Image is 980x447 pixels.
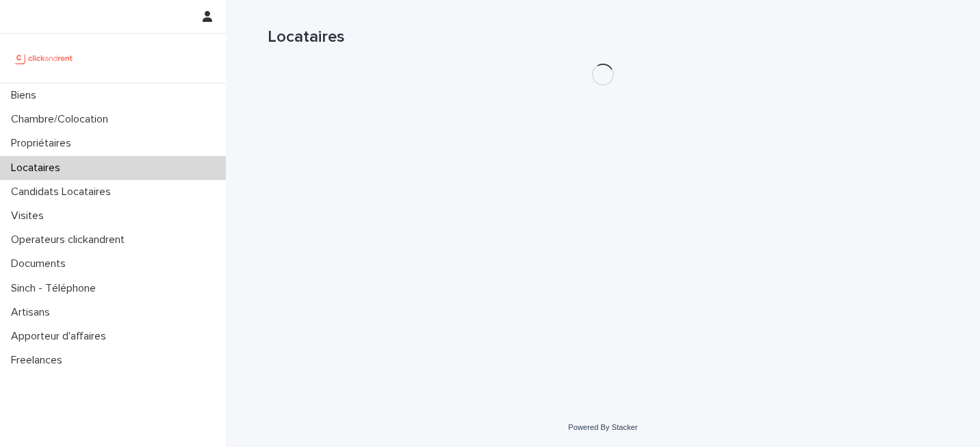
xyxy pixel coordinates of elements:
[5,162,71,175] p: Locataires
[5,354,73,367] p: Freelances
[5,330,117,343] p: Apporteur d'affaires
[5,89,47,102] p: Biens
[5,233,136,246] p: Operateurs clickandrent
[5,257,77,270] p: Documents
[5,137,82,150] p: Propriétaires
[11,44,77,72] img: UCB0brd3T0yccxBKYDjQ
[5,113,119,126] p: Chambre/Colocation
[5,186,122,199] p: Candidats Locataires
[5,282,107,295] p: Sinch - Téléphone
[568,423,637,431] a: Powered By Stacker
[5,209,55,222] p: Visites
[268,27,938,47] h1: Locataires
[5,306,61,319] p: Artisans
